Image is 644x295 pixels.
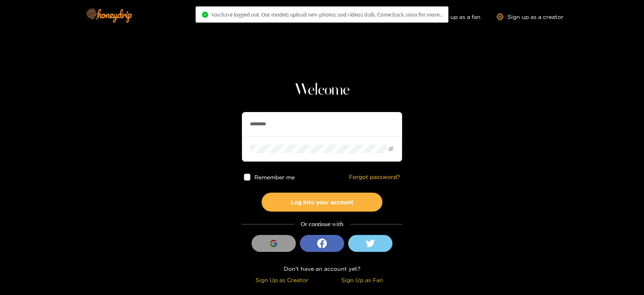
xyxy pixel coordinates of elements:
h1: Welcome [242,81,402,100]
div: Sign Up as Creator [244,275,320,285]
a: Forgot password? [349,174,400,181]
div: Or continue with [242,220,402,229]
span: Remember me [255,174,295,180]
button: Log into your account [262,193,382,212]
span: eye-invisible [388,146,394,152]
div: Don't have an account yet? [242,264,402,273]
a: Sign up as a creator [497,13,563,20]
div: Sign Up as Fan [324,275,400,285]
a: Sign up as a fan [425,13,481,20]
span: check-circle [202,12,208,18]
span: You have logged out. Our models upload new photos and videos daily. Come back soon for more.. [211,11,442,18]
